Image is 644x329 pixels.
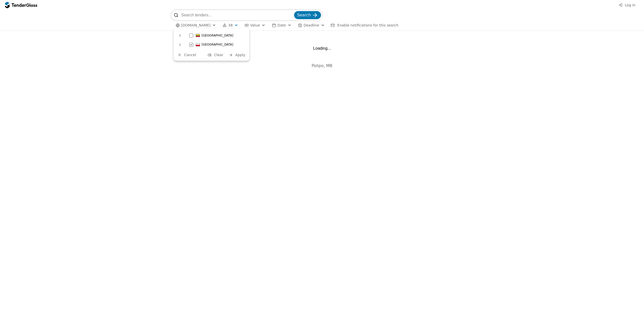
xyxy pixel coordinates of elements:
button: Enable notifications for this search [329,22,400,28]
span: [DOMAIN_NAME] [181,23,211,27]
input: Search tenders... [181,10,293,20]
span: Cancel [184,53,196,57]
button: Cancel [176,52,197,58]
span: Date [277,23,286,27]
button: Clear [206,52,225,58]
span: [GEOGRAPHIC_DATA] [202,34,233,37]
span: Apply [235,53,245,57]
button: 38 [221,22,240,28]
button: Search [294,11,321,19]
div: Loading... [313,46,331,51]
span: Enable notifications for this search [337,23,398,27]
span: Log in [625,3,635,7]
button: Log in [617,2,637,8]
button: Value [243,22,267,28]
span: [GEOGRAPHIC_DATA] [202,43,233,46]
span: Search [297,13,311,17]
button: Apply [227,52,247,58]
span: Value [250,23,260,27]
button: [DOMAIN_NAME] [174,22,218,28]
button: Date [270,22,293,28]
button: Deadline [296,22,327,28]
span: Clear [214,53,223,57]
span: Polipo, MB [312,63,333,68]
span: Deadline [304,23,319,27]
span: 38 [228,23,233,27]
